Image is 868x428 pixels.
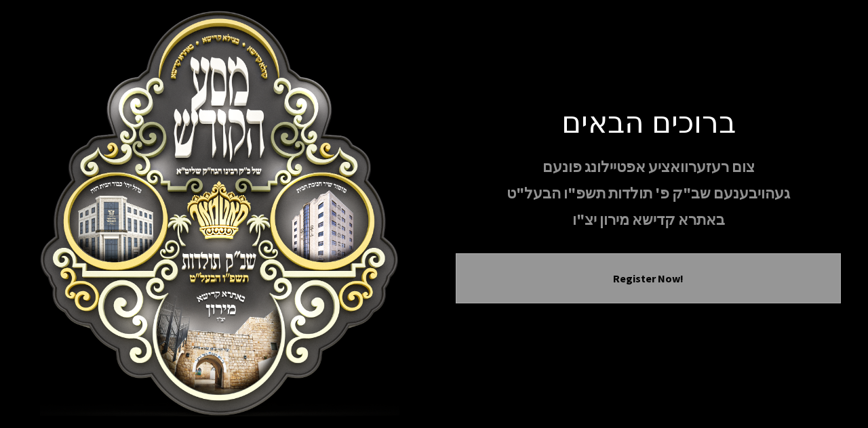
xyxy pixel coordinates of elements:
[27,11,412,417] img: Meron Toldos Logo
[473,270,824,286] button: Register Now!
[456,103,841,139] h1: ברוכים הבאים
[456,181,841,205] p: געהויבענעם שב"ק פ' תולדות תשפ"ו הבעל"ט
[456,208,841,232] p: באתרא קדישא מירון יצ"ו
[456,155,841,179] p: צום רעזערוואציע אפטיילונג פונעם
